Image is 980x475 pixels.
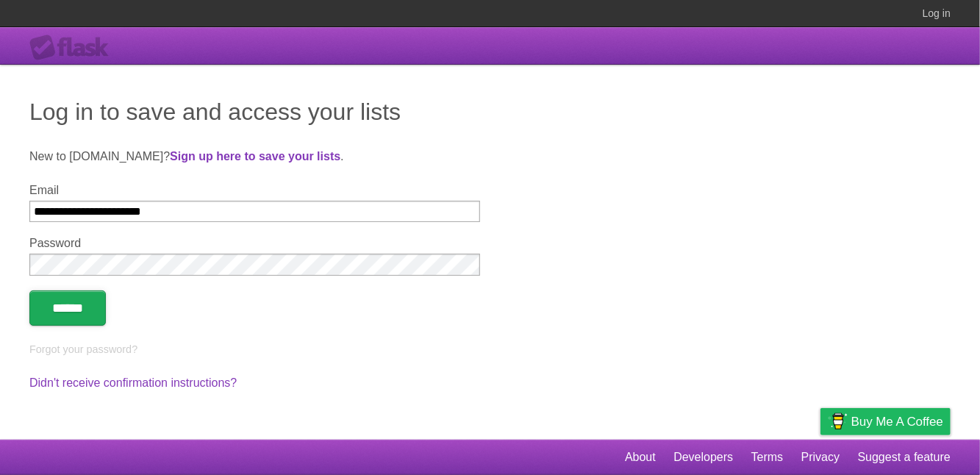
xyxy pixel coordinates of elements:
a: Suggest a feature [858,443,951,471]
img: Buy me a coffee [828,409,848,434]
a: Developers [673,443,733,471]
h1: Log in to save and access your lists [29,94,951,129]
a: Buy me a coffee [820,408,951,435]
label: Password [29,237,480,250]
div: Flask [29,35,118,61]
p: New to [DOMAIN_NAME]? . [29,148,951,165]
a: About [625,443,656,471]
a: Didn't receive confirmation instructions? [29,376,237,389]
label: Email [29,184,480,197]
a: Terms [751,443,784,471]
span: Buy me a coffee [851,409,943,435]
a: Privacy [801,443,840,471]
a: Forgot your password? [29,343,137,355]
a: Sign up here to save your lists [170,150,340,162]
